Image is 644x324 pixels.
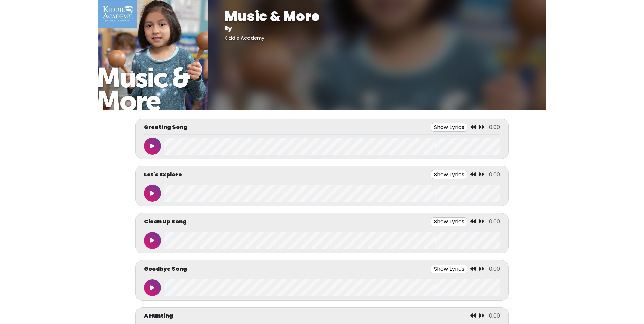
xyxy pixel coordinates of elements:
[224,35,530,41] h5: Kiddie Academy
[144,170,182,179] p: Let's Explore
[224,24,530,33] p: By
[489,170,500,178] span: 0.00
[144,218,187,226] p: Clean Up Song
[489,265,500,273] span: 0.00
[224,8,530,24] h1: Music & More
[431,217,467,226] button: Show Lyrics
[489,312,500,320] span: 0.00
[144,123,187,131] p: Greeting Song
[144,312,173,320] p: A Hunting
[431,123,467,132] button: Show Lyrics
[489,123,500,131] span: 0.00
[144,265,187,273] p: Goodbye Song
[431,170,467,179] button: Show Lyrics
[489,218,500,226] span: 0.00
[431,265,467,273] button: Show Lyrics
